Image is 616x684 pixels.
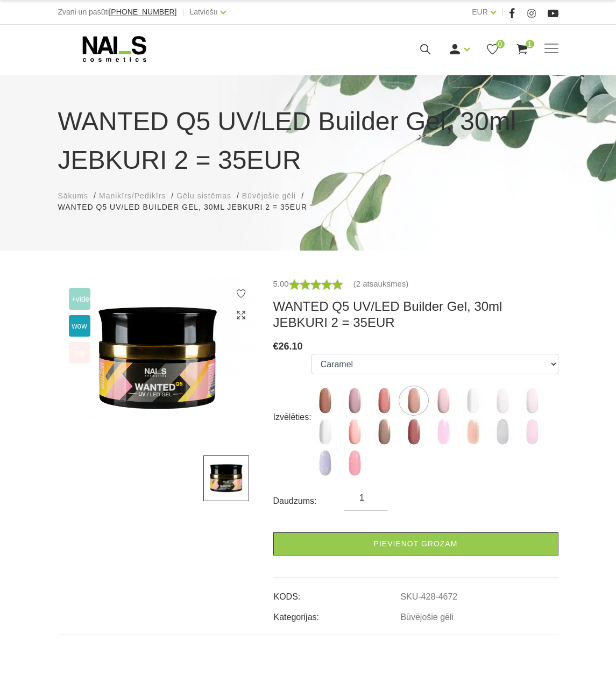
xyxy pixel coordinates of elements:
img: ... [430,387,457,414]
img: ... [311,387,338,414]
a: 1 [515,42,529,56]
img: ... [400,387,427,414]
a: Būvējošie gēli [400,612,454,622]
a: Gēlu sistēmas [176,190,231,202]
img: ... [459,387,486,414]
span: 0 [496,40,505,48]
h1: WANTED Q5 UV/LED Builder Gel, 30ml JEBKURI 2 = 35EUR [58,102,558,180]
img: ... [341,450,368,476]
a: EUR [472,5,488,18]
a: [PHONE_NUMBER] [109,8,176,16]
span: Gēlu sistēmas [176,191,231,200]
span: top [69,342,90,364]
div: Zvani un pasūti [58,5,177,19]
td: Kategorijas: [273,603,400,624]
a: Manikīrs/Pedikīrs [99,190,166,202]
img: ... [341,387,368,414]
img: ... [311,450,338,476]
span: | [182,5,184,19]
img: ... [371,387,398,414]
img: ... [371,418,398,445]
img: ... [430,418,457,445]
img: ... [489,418,516,445]
span: 26.10 [279,341,303,352]
img: ... [519,387,546,414]
td: KODS: [273,583,400,603]
img: ... [58,277,257,439]
div: Daudzums: [273,493,345,510]
a: Būvējošie gēli [242,190,296,202]
span: [PHONE_NUMBER] [109,8,176,16]
span: € [273,341,279,352]
span: +Video [69,288,90,310]
a: Pievienot grozam [273,532,558,555]
img: ... [203,455,249,501]
span: Būvējošie gēli [242,191,296,200]
a: (2 atsauksmes) [353,277,409,290]
a: SKU-428-4672 [400,592,457,602]
a: Latviešu [189,5,217,18]
img: ... [519,418,546,445]
div: Izvēlēties: [273,409,311,426]
img: ... [459,418,486,445]
a: Sākums [58,190,89,202]
span: Sākums [58,191,89,200]
img: ... [311,418,338,445]
span: | [501,5,504,19]
span: Manikīrs/Pedikīrs [99,191,166,200]
h3: WANTED Q5 UV/LED Builder Gel, 30ml JEBKURI 2 = 35EUR [273,298,558,331]
span: wow [69,315,90,337]
a: 0 [486,42,499,56]
li: WANTED Q5 UV/LED Builder Gel, 30ml JEBKURI 2 = 35EUR [58,202,318,213]
span: 1 [526,40,534,48]
span: 5.00 [273,279,289,288]
img: ... [341,418,368,445]
img: ... [400,418,427,445]
img: ... [489,387,516,414]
